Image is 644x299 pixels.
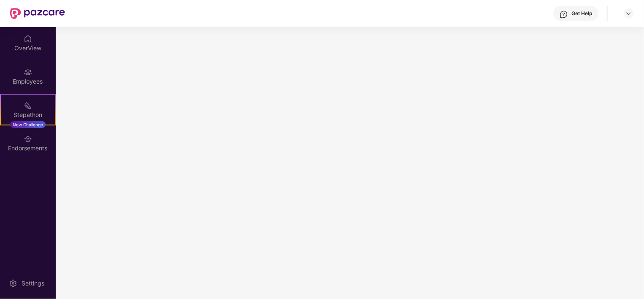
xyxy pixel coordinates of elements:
[19,279,47,288] div: Settings
[24,35,32,43] img: svg+xml;base64,PHN2ZyBpZD0iSG9tZSIgeG1sbnM9Imh0dHA6Ly93d3cudzMub3JnLzIwMDAvc3ZnIiB3aWR0aD0iMjAiIG...
[9,279,17,288] img: svg+xml;base64,PHN2ZyBpZD0iU2V0dGluZy0yMHgyMCIgeG1sbnM9Imh0dHA6Ly93d3cudzMub3JnLzIwMDAvc3ZnIiB3aW...
[625,10,632,17] img: svg+xml;base64,PHN2ZyBpZD0iRHJvcGRvd24tMzJ4MzIiIHhtbG5zPSJodHRwOi8vd3d3LnczLm9yZy8yMDAwL3N2ZyIgd2...
[24,68,32,76] img: svg+xml;base64,PHN2ZyBpZD0iRW1wbG95ZWVzIiB4bWxucz0iaHR0cDovL3d3dy53My5vcmcvMjAwMC9zdmciIHdpZHRoPS...
[10,121,46,128] div: New Challenge
[571,10,592,17] div: Get Help
[1,111,55,119] div: Stepathon
[560,10,568,19] img: svg+xml;base64,PHN2ZyBpZD0iSGVscC0zMngzMiIgeG1sbnM9Imh0dHA6Ly93d3cudzMub3JnLzIwMDAvc3ZnIiB3aWR0aD...
[10,8,65,19] img: New Pazcare Logo
[24,101,32,110] img: svg+xml;base64,PHN2ZyB4bWxucz0iaHR0cDovL3d3dy53My5vcmcvMjAwMC9zdmciIHdpZHRoPSIyMSIgaGVpZ2h0PSIyMC...
[24,135,32,143] img: svg+xml;base64,PHN2ZyBpZD0iRW5kb3JzZW1lbnRzIiB4bWxucz0iaHR0cDovL3d3dy53My5vcmcvMjAwMC9zdmciIHdpZH...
